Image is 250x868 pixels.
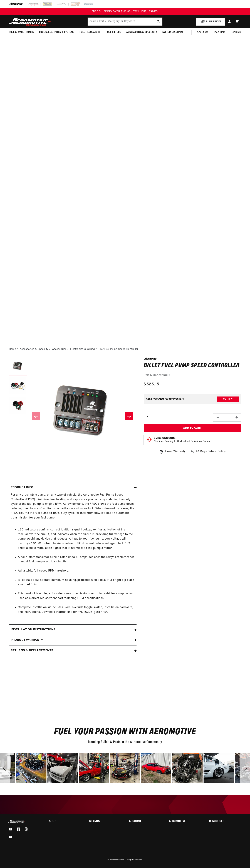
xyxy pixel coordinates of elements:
li: A solid-state transistor circuit, rated up to 40 amps, replaces the relays recommended in most fu... [18,555,135,564]
a: Home [9,347,16,351]
div: Next [240,753,250,783]
div: image number 13 [110,753,140,783]
span: Trending Builds & Posts in the Aeromotive Community [88,740,162,744]
summary: Brands [89,820,121,823]
span: System Diagrams [162,30,184,34]
span: FREE SHIPPING OVER $109.00 (EXCL. FUEL TANKS) [91,10,159,13]
summary: Account [129,820,161,823]
input: Search by Part Number, Category or Keyword [88,18,162,26]
span: $525.15 [144,381,159,388]
div: Photo from a Shopper [141,753,171,783]
h2: Returns & replacements [11,648,53,653]
label: QTY [144,415,148,418]
small: © 2025 . [108,859,125,861]
li: Adjustable, full-speed RPM threshold. [18,569,135,573]
media-gallery: Gallery Viewer [9,358,137,475]
a: Electronics & Wiring [70,347,95,351]
div: Photo from a Shopper [47,753,78,783]
div: Photo from a Shopper [110,753,140,783]
summary: Resources [209,820,241,823]
summary: Fuel Filters [103,28,124,36]
div: For any brush style pump, on any type of vehicle, the Aeromotive Fuel Pump Speed Controller (FPSC... [9,493,137,619]
span: Rebuilds [231,30,241,34]
div: Photo from a Shopper [172,753,203,783]
button: search button [154,18,162,26]
summary: Product warranty [9,635,137,645]
span: Fuel Filters [106,30,121,34]
span: 1 Year Warranty [165,449,186,454]
summary: System Diagrams [160,28,186,36]
small: All rights reserved [125,859,142,861]
h2: Product warranty [11,638,43,643]
li: Billet Fuel Pump Speed Controller [98,347,138,351]
a: 1 Year Warranty [159,449,186,454]
div: image number 11 [47,753,78,783]
h2: Installation Instructions [11,627,55,632]
span: Fuel & Water Pumps [9,30,34,34]
button: Load image 1 in gallery view [9,358,27,375]
p: Continue Reading to Understand Emissions Codes [154,440,210,443]
div: image number 16 [204,753,234,783]
span: Fuel Cells, Tanks & Systems [39,30,74,34]
button: Verify [217,396,239,402]
div: image number 12 [79,753,109,783]
a: About Us [194,28,211,37]
summary: Accessories & Specialty [124,28,160,36]
li: LED indicators confirm correct ignition signal hookup, verifies activation of the manual override... [18,528,135,550]
img: Aeromotive [8,820,26,823]
summary: Rebuilds [228,28,244,37]
nav: breadcrumbs [9,347,241,351]
span: Accessories & Specialty [126,30,157,34]
div: Photo from a Shopper [204,753,234,783]
a: Accessories [52,347,67,351]
button: Emissions CodeContinue Reading to Understand Emissions Codes [154,437,210,443]
summary: Aeromotive [169,820,201,823]
strong: 16306 [162,374,170,377]
button: Slide left [32,412,40,420]
button: PUMP FINDER [196,18,225,26]
div: image number 15 [172,753,203,783]
li: Complete installation kit includes: wire, override toggle switch, installation hardware, and inst... [18,605,135,614]
summary: Fuel Cells, Tanks & Systems [36,28,77,36]
summary: Shop [49,820,81,823]
li: This product is not legal for sale or use on emission-controlled vehicles except when used as a d... [18,592,135,601]
h2: Fuel Your Passion with Aeromotive [9,728,241,736]
h2: Product Info [11,485,33,490]
img: Emissions code [146,437,152,442]
strong: Emissions Code [154,437,175,440]
a: 90 Days Return Policy [190,449,226,458]
div: image number 14 [141,753,171,783]
summary: Product Info [9,482,137,493]
img: Aeromotive [8,18,52,26]
div: image number 10 [16,753,46,783]
span: About Us [197,31,208,34]
button: Add to Cart [144,424,241,432]
div: Does This part fit My vehicle? [146,398,184,401]
summary: Fuel & Water Pumps [6,28,36,36]
span: Fuel Regulators [80,30,100,34]
button: Load image 2 in gallery view [9,377,27,395]
button: Slide right [125,412,133,420]
div: Photo from a Shopper [16,753,46,783]
h1: Billet Fuel Pump Speed Controller [144,363,241,369]
summary: Tech Help [211,28,228,37]
div: Photo from a Shopper [79,753,109,783]
summary: Returns & replacements [9,645,137,656]
summary: Fuel Regulators [77,28,103,36]
a: Aeromotive [114,859,124,861]
span: 90 Days Return Policy [196,449,226,458]
div: Part Number: [144,373,241,378]
li: Billet 6061-T651 aircraft aluminum housing, protected with a beautiful bright dip black anodized ... [18,578,135,587]
button: Load image 3 in gallery view [9,397,27,415]
span: Tech Help [214,30,225,34]
summary: Installation Instructions [9,625,137,635]
li: Accessories & Specialty [20,347,51,351]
